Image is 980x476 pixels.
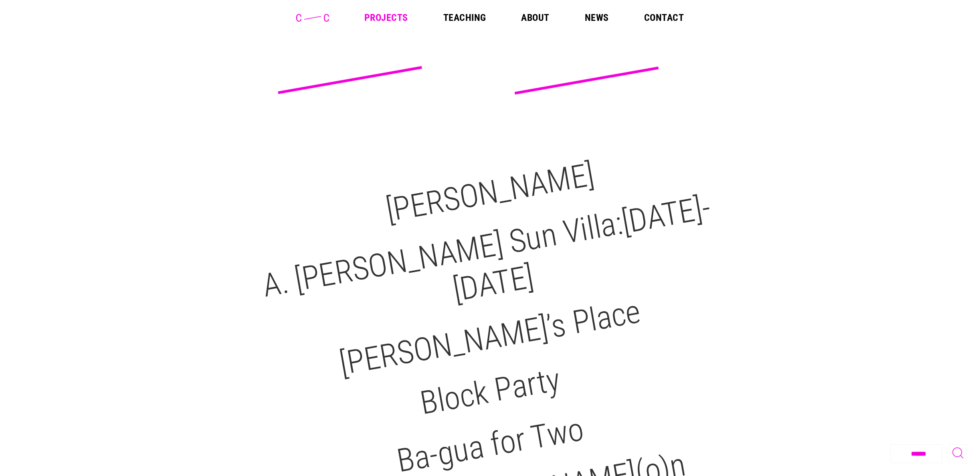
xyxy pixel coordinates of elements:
a: [PERSON_NAME]’s Place [337,293,643,383]
a: About [521,13,549,22]
a: Projects [364,13,408,22]
button: Toggle Search [949,444,967,463]
a: Block Party [418,361,563,422]
a: Teaching [443,13,486,22]
a: News [585,13,609,22]
nav: Main Menu [364,13,684,22]
a: [PERSON_NAME] [383,156,597,229]
a: A. [PERSON_NAME] Sun Villa:[DATE]-[DATE] [260,188,713,309]
a: Contact [644,13,684,22]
